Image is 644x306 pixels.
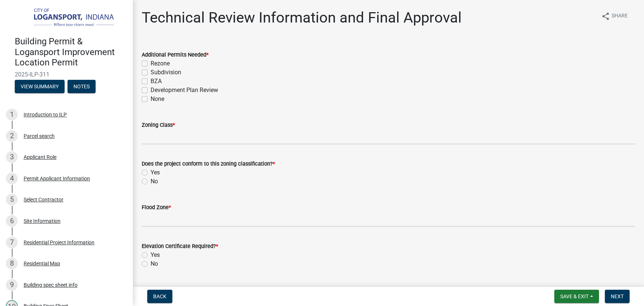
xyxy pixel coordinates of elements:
button: Back [147,290,172,303]
label: None [151,95,164,103]
div: Building spec sheet info [24,282,78,288]
label: BZA [151,77,162,86]
span: Share [612,12,628,21]
span: 2025-ILP-311 [15,71,118,78]
wm-modal-confirm: Summary [15,84,65,90]
div: 8 [6,258,18,269]
div: 4 [6,173,18,184]
img: City of Logansport, Indiana [15,8,121,28]
label: Flood Zone [142,205,171,210]
h4: Building Permit & Logansport Improvement Location Permit [15,36,127,68]
label: Rezone [151,59,170,68]
label: No [151,259,158,268]
label: Elevation Certificate Required? [142,244,218,249]
div: 6 [6,215,18,227]
div: 5 [6,194,18,205]
div: 9 [6,279,18,291]
div: 7 [6,237,18,248]
div: Residential Map [24,261,60,266]
label: Subdivision [151,68,181,77]
div: Parcel search [24,133,55,139]
h1: Technical Review Information and Final Approval [142,9,462,27]
span: Save & Exit [560,293,589,299]
label: Does the project conform to this zoning classification? [142,161,275,167]
label: Zoning Class [142,123,175,128]
button: Save & Exit [554,290,599,303]
div: 2 [6,130,18,142]
i: share [601,12,610,21]
label: Development Plan Review [151,86,218,95]
div: Introduction to ILP [24,112,67,117]
div: Site Information [24,218,61,224]
div: Permit Applicant Information [24,176,90,181]
span: Next [611,293,624,299]
button: Notes [68,80,96,93]
div: Applicant Role [24,154,56,160]
button: Next [605,290,630,303]
div: Select Contractor [24,197,63,202]
div: 3 [6,151,18,163]
div: 1 [6,109,18,120]
label: No [151,177,158,186]
wm-modal-confirm: Notes [68,84,96,90]
label: Yes [151,251,160,259]
span: Back [153,293,166,299]
label: Additional Permits Needed [142,52,209,58]
button: shareShare [595,9,634,23]
label: Yes [151,168,160,177]
button: View Summary [15,80,65,93]
div: Residential Project Information [24,240,94,245]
